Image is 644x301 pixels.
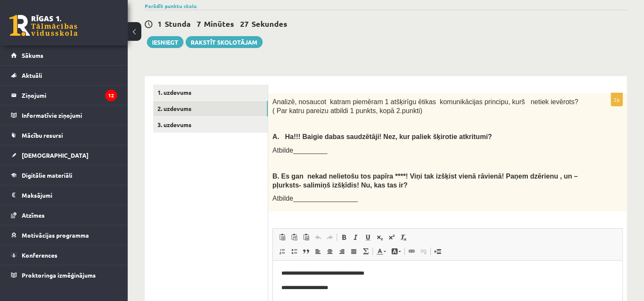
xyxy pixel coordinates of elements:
[324,246,336,257] a: Centrēti
[350,232,362,243] a: Slīpraksts (vadīšanas taustiņš+I)
[204,19,234,28] span: Minūtes
[312,232,324,243] a: Atcelt (vadīšanas taustiņš+Z)
[147,36,183,48] button: Iesniegt
[22,51,43,59] span: Sākums
[22,151,89,159] span: [DEMOGRAPHIC_DATA]
[22,71,42,79] span: Aktuāli
[22,185,117,205] legend: Maksājumi
[406,246,418,257] a: Saite (vadīšanas taustiņš+K)
[9,9,341,31] body: Bagātinātā teksta redaktors, wiswyg-editor-user-answer-47433975007700
[153,85,268,100] a: 1. uzdevums
[186,36,263,48] a: Rakstīt skolotājam
[276,246,288,257] a: Ievietot/noņemt numurētu sarakstu
[288,232,300,243] a: Ievietot kā vienkāršu tekstu (vadīšanas taustiņš+pārslēgšanas taustiņš+V)
[276,232,288,243] a: Ielīmēt (vadīšanas taustiņš+V)
[288,246,300,257] a: Ievietot/noņemt sarakstu ar aizzīmēm
[272,98,578,114] span: Analizē, nosaucot katram piemēram 1 atšķirīgu ētikas komunikācijas principu, kurš netiek ievērots...
[240,19,249,28] span: 27
[348,246,360,257] a: Izlīdzināt malas
[272,195,358,202] span: Atbilde_________________
[153,117,268,133] a: 3. uzdevums
[11,45,117,65] a: Sākums
[374,232,386,243] a: Apakšraksts
[145,3,197,9] a: Parādīt punktu skalu
[153,101,268,116] a: 2. uzdevums
[374,246,389,257] a: Teksta krāsa
[22,231,89,239] span: Motivācijas programma
[165,19,191,28] span: Stunda
[300,246,312,257] a: Bloka citāts
[11,65,117,85] a: Aktuāli
[272,173,578,189] b: Es gan nekad nelietošu tos papīra ****! Viņi tak izšķist vienā rāvienā! Paņem dzērienu , un – pļu...
[22,251,57,259] span: Konferences
[11,165,117,185] a: Digitālie materiāli
[11,245,117,265] a: Konferences
[398,232,409,243] a: Noņemt stilus
[272,147,327,154] span: Atbilde_________
[11,105,117,125] a: Informatīvie ziņojumi
[324,232,336,243] a: Atkārtot (vadīšanas taustiņš+Y)
[312,246,324,257] a: Izlīdzināt pa kreisi
[22,211,45,219] span: Atzīmes
[252,19,287,28] span: Sekundes
[418,246,429,257] a: Atsaistīt
[9,15,77,36] a: Rīgas 1. Tālmācības vidusskola
[22,171,72,179] span: Digitālie materiāli
[197,19,201,28] span: 7
[11,265,117,285] a: Proktoringa izmēģinājums
[105,90,117,101] i: 12
[11,85,117,105] a: Ziņojumi12
[11,125,117,145] a: Mācību resursi
[157,19,162,28] span: 1
[338,232,350,243] a: Treknraksts (vadīšanas taustiņš+B)
[272,173,279,180] strong: B.
[22,131,63,139] span: Mācību resursi
[11,185,117,205] a: Maksājumi
[272,133,492,140] span: A. Ha!!! Baigie dabas saudzētāji! Nez, kur paliek šķirotie atkritumi?
[11,225,117,245] a: Motivācijas programma
[300,232,312,243] a: Ievietot no Worda
[389,246,404,257] a: Fona krāsa
[22,271,96,279] span: Proktoringa izmēģinājums
[360,246,372,257] a: Math
[22,105,117,125] legend: Informatīvie ziņojumi
[11,145,117,165] a: [DEMOGRAPHIC_DATA]
[336,246,348,257] a: Izlīdzināt pa labi
[11,205,117,225] a: Atzīmes
[362,232,374,243] a: Pasvītrojums (vadīšanas taustiņš+U)
[611,93,623,106] p: 2p
[432,246,444,257] a: Ievietot lapas pārtraukumu drukai
[22,85,117,105] legend: Ziņojumi
[386,232,398,243] a: Augšraksts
